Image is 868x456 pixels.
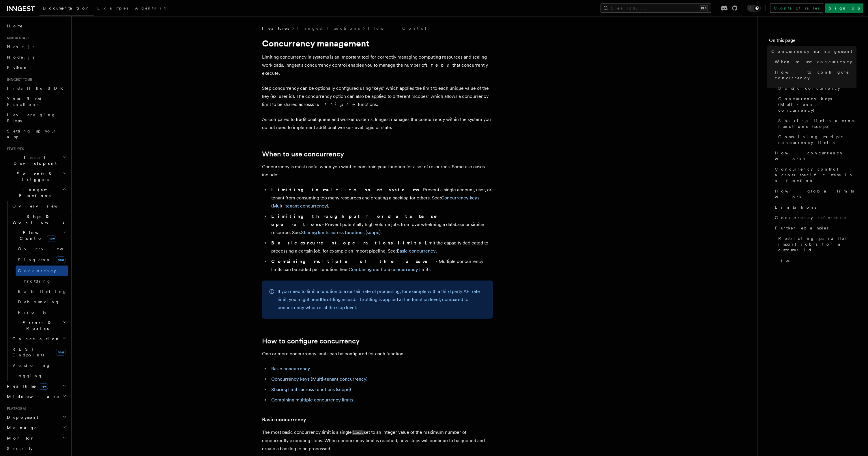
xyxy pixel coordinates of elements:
[7,113,56,123] span: Leveraging Steps
[18,289,67,294] span: Rate limiting
[10,317,68,334] button: Errors & Retries
[769,37,856,46] h4: On this page
[5,391,68,402] button: Middleware
[7,129,57,139] span: Setting up your app
[772,164,856,186] a: Concurrency control across specific steps in a function
[5,94,68,110] a: Your first Functions
[271,240,422,246] strong: Basic concurrent operations limits
[5,62,68,73] a: Python
[262,25,289,31] span: Features
[5,423,68,433] button: Manage
[772,148,856,164] a: How concurrency works
[97,6,128,10] span: Examples
[10,320,63,331] span: Errors & Retries
[271,387,351,392] a: Sharing limits across functions (scope)
[10,227,68,244] button: Flow Controlnew
[12,363,50,368] span: Versioning
[5,147,24,151] span: Features
[775,69,856,81] span: How to configure concurrency
[5,433,68,443] button: Monitor
[349,267,431,272] a: Combining multiple concurrency limits
[776,115,856,132] a: Sharing limits across functions (scope)
[772,57,856,67] a: When to use concurrency
[700,5,708,11] kbd: ⌘K
[772,212,856,223] a: Concurrency reference
[10,214,64,225] span: Steps & Workflows
[776,233,856,255] a: Restricting parallel import jobs for a customer id
[352,430,364,435] code: limit
[778,134,856,145] span: Combining multiple concurrency limits
[10,201,68,211] a: Overview
[5,185,68,201] button: Inngest Functions
[772,202,856,212] a: Limitations
[5,443,68,454] a: Security
[5,36,30,40] span: Quick start
[270,257,493,274] li: - Multiple concurrency limits can be added per function. See:
[397,248,436,254] a: Basic concurrency
[772,223,856,233] a: Further examples
[5,169,68,185] button: Events & Triggers
[7,65,28,70] span: Python
[10,371,68,381] a: Logging
[601,3,711,13] button: Search...⌘K
[94,2,132,16] a: Examples
[5,77,32,82] span: Inngest tour
[5,126,68,142] a: Setting up your app
[825,3,863,13] a: Sign Up
[775,225,828,231] span: Further examples
[12,347,44,357] span: REST Endpoints
[770,3,823,13] a: Contact sales
[7,23,23,29] span: Home
[132,2,169,16] a: AgentKit
[271,397,353,403] a: Combining multiple concurrency limits
[18,257,51,262] span: Singleton
[5,83,68,94] a: Install the SDK
[16,297,68,307] a: Debouncing
[271,376,368,382] a: Concurrency keys (Multi-tenant concurrency)
[18,246,77,251] span: Overview
[772,186,856,202] a: How global limits work
[271,366,310,371] a: Basic concurrency
[10,211,68,227] button: Steps & Workflows
[16,254,68,266] a: Singletonnew
[18,300,59,304] span: Debouncing
[778,118,856,129] span: Sharing limits across functions (scope)
[10,244,68,317] div: Flow Controlnew
[135,6,166,10] span: AgentKit
[18,268,56,273] span: Concurrency
[18,310,46,315] span: Priority
[5,52,68,62] a: Node.js
[10,360,68,371] a: Versioning
[12,373,42,378] span: Logging
[262,428,493,453] p: The most basic concurrency limit is a single set to an integer value of the maximum number of con...
[5,110,68,126] a: Leveraging Steps
[5,187,62,199] span: Inngest Functions
[7,44,34,49] span: Next.js
[262,337,360,345] a: How to configure concurrency
[5,152,68,169] button: Local Development
[297,25,360,31] a: Inngest Functions
[271,259,436,264] strong: Combining multiple of the above
[5,406,26,411] span: Platform
[5,412,68,423] button: Deployment
[262,115,493,132] p: As compared to traditional queue and worker systems, Inngest manages the concurrency within the s...
[776,94,856,115] a: Concurrency keys (Multi-tenant concurrency)
[10,334,68,344] button: Cancellation
[5,435,34,441] span: Monitor
[5,425,37,431] span: Manage
[271,214,445,227] strong: Limiting throughput for database operations
[769,46,856,57] a: Concurrency management
[10,230,63,241] span: Flow Control
[775,188,856,200] span: How global limits work
[10,344,68,360] a: REST Endpointsnew
[776,83,856,94] a: Basic concurrency
[778,96,856,113] span: Concurrency keys (Multi-tenant concurrency)
[368,25,427,31] a: Flow Control
[776,132,856,148] a: Combining multiple concurrency limits
[262,84,493,109] p: Step concurrency can be optionally configured using "keys" which applies the limit to each unique...
[270,186,493,210] li: - Prevent a single account, user, or tenant from consuming too many resources and creating a back...
[12,204,72,208] span: Overview
[775,166,856,184] span: Concurrency control across specific steps in a function
[56,256,66,263] span: new
[5,381,68,391] button: Realtimenew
